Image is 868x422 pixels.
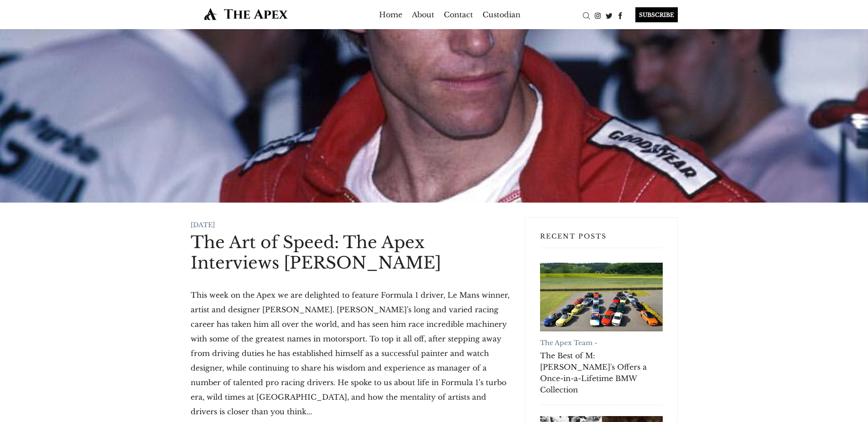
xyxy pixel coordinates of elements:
a: The Best of M: RM Sotheby's Offers a Once-in-a-Lifetime BMW Collection [540,263,663,331]
a: Contact [444,7,473,22]
h1: The Art of Speed: The Apex Interviews [PERSON_NAME] [191,232,510,273]
a: SUBSCRIBE [626,7,678,22]
div: SUBSCRIBE [635,7,678,22]
img: The Apex by Custodian [191,7,301,20]
a: Facebook [615,10,626,20]
p: This week on the Apex we are delighted to feature Formula 1 driver, Le Mans winner, artist and de... [191,288,510,419]
a: Instagram [592,10,603,20]
a: The Apex Team - [540,339,597,347]
a: Search [581,10,592,20]
a: Twitter [603,10,615,20]
a: The Best of M: [PERSON_NAME]'s Offers a Once-in-a-Lifetime BMW Collection [540,350,663,396]
a: About [412,7,434,22]
time: [DATE] [191,221,215,229]
a: Home [379,7,402,22]
a: Custodian [483,7,520,22]
h3: Recent Posts [540,232,663,248]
